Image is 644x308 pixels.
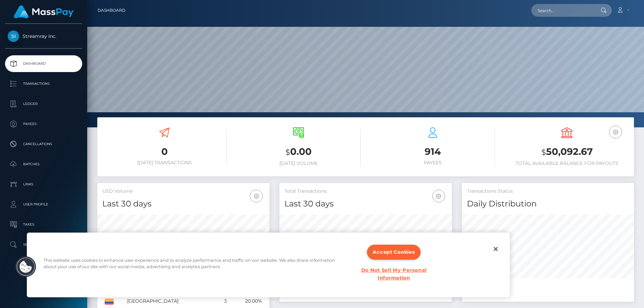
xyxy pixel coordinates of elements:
[27,233,510,297] div: Privacy
[467,188,629,195] h5: Transactions Status
[27,233,510,297] div: Cookie banner
[488,242,503,256] button: Close
[367,245,421,260] button: Accept Cookies
[236,161,361,166] h6: [DATE] Volume
[5,116,82,132] a: Payees
[102,145,226,158] h3: 0
[236,145,361,159] h3: 0.00
[371,145,495,158] h3: 914
[15,256,37,278] button: Cookies
[98,3,125,17] a: Dashboard
[8,99,79,109] p: Ledger
[105,299,114,305] img: CO.png
[5,236,82,253] a: Search
[102,198,264,210] h4: Last 30 days
[5,33,82,39] span: Streamray Inc.
[5,96,82,112] a: Ledger
[8,79,79,89] p: Transactions
[8,159,79,169] p: Batches
[8,30,19,42] img: Streamray Inc.
[8,220,79,230] p: Taxes
[8,119,79,129] p: Payees
[505,145,629,159] h3: 50,092.67
[371,160,495,166] h6: Payees
[541,147,546,157] small: $
[284,198,446,210] h4: Last 30 days
[284,188,446,195] h5: Total Transactions
[5,176,82,193] a: Links
[5,216,82,233] a: Taxes
[467,198,629,210] h4: Daily Distribution
[44,257,336,273] div: This website uses cookies to enhance user experience and to analyze performance and traffic on ou...
[102,188,264,195] h5: USD Volume
[14,5,73,18] img: MassPay Logo
[505,161,629,166] h6: Total Available Balance for Payouts
[345,263,442,285] button: Do Not Sell My Personal Information
[5,75,82,92] a: Transactions
[5,55,82,72] a: Dashboard
[531,4,594,17] input: Search...
[5,136,82,152] a: Cancellations
[5,196,82,213] a: User Profile
[8,199,79,209] p: User Profile
[8,240,79,250] p: Search
[285,147,290,157] small: $
[8,139,79,149] p: Cancellations
[102,160,226,166] h6: [DATE] Transactions
[5,156,82,173] a: Batches
[8,179,79,189] p: Links
[469,291,627,298] div: Last hours
[8,59,79,69] p: Dashboard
